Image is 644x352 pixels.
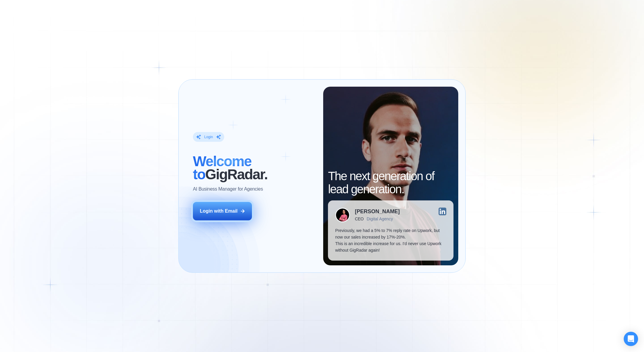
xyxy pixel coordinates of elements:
[355,209,400,214] div: [PERSON_NAME]
[193,202,252,220] button: Login with Email
[328,169,453,196] h2: The next generation of lead generation.
[193,155,316,181] h2: ‍ GigRadar.
[193,186,263,192] p: AI Business Manager for Agencies
[367,217,393,221] div: Digital Agency
[355,217,363,221] div: CEO
[193,153,251,182] span: Welcome to
[335,227,446,253] p: Previously, we had a 5% to 7% reply rate on Upwork, but now our sales increased by 17%-20%. This ...
[624,332,638,346] div: Open Intercom Messenger
[204,134,213,139] div: Login
[200,208,238,214] div: Login with Email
